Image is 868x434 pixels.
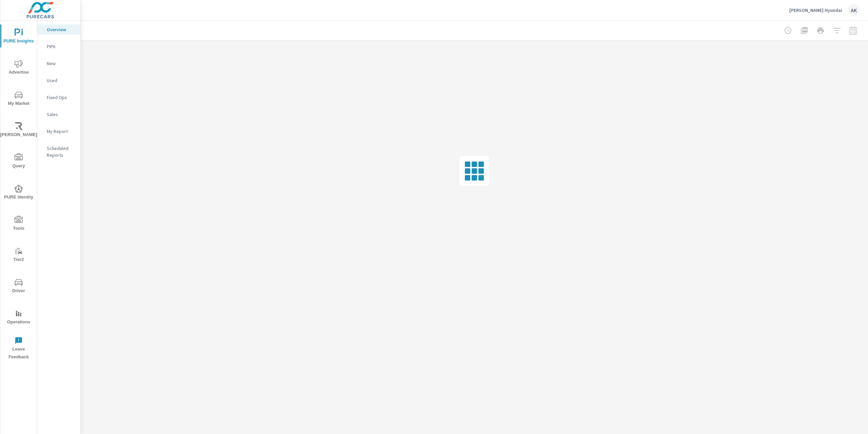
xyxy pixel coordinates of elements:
p: Fixed Ops [47,94,75,101]
div: nav menu [0,20,37,364]
div: Sales [37,109,80,119]
span: [PERSON_NAME] [2,122,35,139]
span: PURE Identity [2,185,35,201]
p: New [47,60,75,67]
span: Query [2,153,35,170]
span: My Market [2,91,35,108]
p: My Report [47,128,75,135]
div: AK [848,4,860,16]
p: Sales [47,111,75,118]
div: Scheduled Reports [37,143,80,160]
div: New [37,58,80,69]
p: Scheduled Reports [47,145,75,158]
p: [PERSON_NAME] Hyundai [789,7,842,13]
span: Tools [2,216,35,232]
p: Used [47,77,75,84]
div: Overview [37,24,80,35]
div: Used [37,75,80,86]
span: Leave Feedback [2,337,35,361]
span: Operations [2,309,35,326]
div: My Report [37,126,80,136]
span: PURE Insights [2,29,35,45]
p: PIPA [47,43,75,50]
span: Tier2 [2,247,35,264]
span: Driver [2,278,35,295]
div: Fixed Ops [37,92,80,102]
div: PIPA [37,41,80,52]
p: Overview [47,26,75,33]
span: Advertise [2,60,35,76]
